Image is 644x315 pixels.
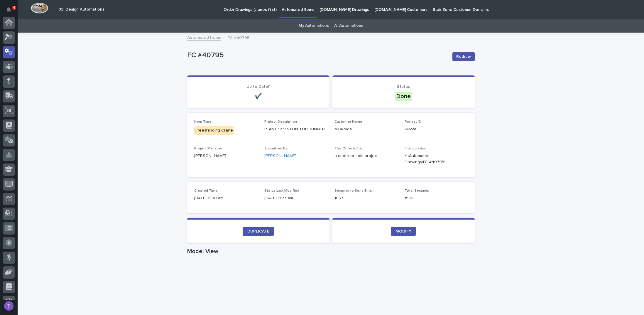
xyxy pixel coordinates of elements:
p: Quote [405,126,468,132]
img: Workspace Logo [31,3,48,14]
span: This Order is For... [334,147,364,150]
div: Done [395,92,412,101]
span: Up to Date? [246,85,270,89]
span: Seconds to Send Email [334,189,373,193]
a: All Automations [334,19,363,33]
h1: Model View [187,248,475,255]
a: [PERSON_NAME] [264,153,296,159]
a: DUPLICATE [243,227,274,236]
span: Status Last Modified [264,189,299,193]
a: My Automations [299,19,329,33]
p: FC #40795 [187,51,448,60]
button: Notifications [3,4,15,16]
p: 1057 [334,195,398,201]
div: Notifications4 [7,7,15,16]
h2: 03. Design Automations [58,7,104,12]
button: Redraw [452,52,475,61]
p: 4 [13,6,15,10]
p: [DATE] 11:27 am [264,195,327,201]
p: [DATE] 11:00 am [194,195,257,201]
span: Submitted By [264,147,287,150]
button: users-avatar [3,300,15,312]
p: MORryde [334,126,398,132]
span: MODIFY [395,229,411,233]
span: Customer Name [334,120,362,124]
span: Project ID [405,120,421,124]
a: Automated Items [187,34,221,41]
p: ✔️ [194,93,322,100]
span: Redraw [456,54,471,60]
: Y:\Automated Drawings\FC #40795\ [405,153,454,165]
p: [PERSON_NAME] [194,153,257,159]
span: Item Type [194,120,212,124]
span: Project Description [264,120,297,124]
span: File Location [405,147,426,150]
p: PLANT 12 1/2-TON TOP RUNNER [264,126,327,132]
span: Project Manager [194,147,222,150]
span: DUPLICATE [247,229,269,233]
p: a quote or sold project [334,153,398,159]
p: 1580 [405,195,468,201]
span: Status [397,85,410,89]
a: MODIFY [391,227,416,236]
span: Total Seconds [405,189,429,193]
p: FC #40795 [227,34,249,41]
span: Created Time [194,189,218,193]
div: Freestanding Crane [194,126,234,135]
